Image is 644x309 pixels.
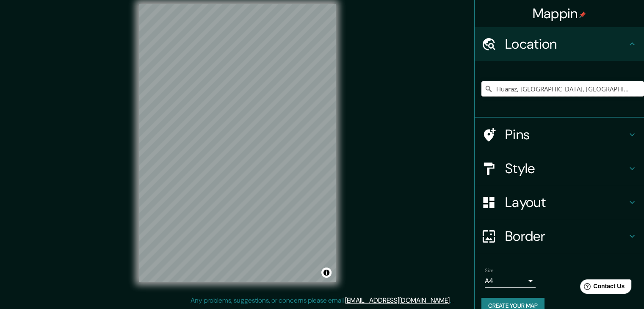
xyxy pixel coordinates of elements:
[505,36,627,52] h4: Location
[485,274,536,288] div: A4
[505,160,627,177] h4: Style
[345,296,450,305] a: [EMAIL_ADDRESS][DOMAIN_NAME]
[451,295,452,306] div: .
[579,11,586,18] img: pin-icon.png
[475,118,644,152] div: Pins
[475,27,644,61] div: Location
[191,295,451,306] p: Any problems, suggestions, or concerns please email .
[475,219,644,253] div: Border
[485,267,494,274] label: Size
[475,185,644,219] div: Layout
[505,126,627,143] h4: Pins
[139,4,336,282] canvas: Map
[505,228,627,245] h4: Border
[321,268,332,278] button: Toggle attribution
[569,276,635,300] iframe: Help widget launcher
[505,194,627,211] h4: Layout
[452,295,454,306] div: .
[481,81,644,97] input: Pick your city or area
[475,152,644,185] div: Style
[533,5,586,22] h4: Mappin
